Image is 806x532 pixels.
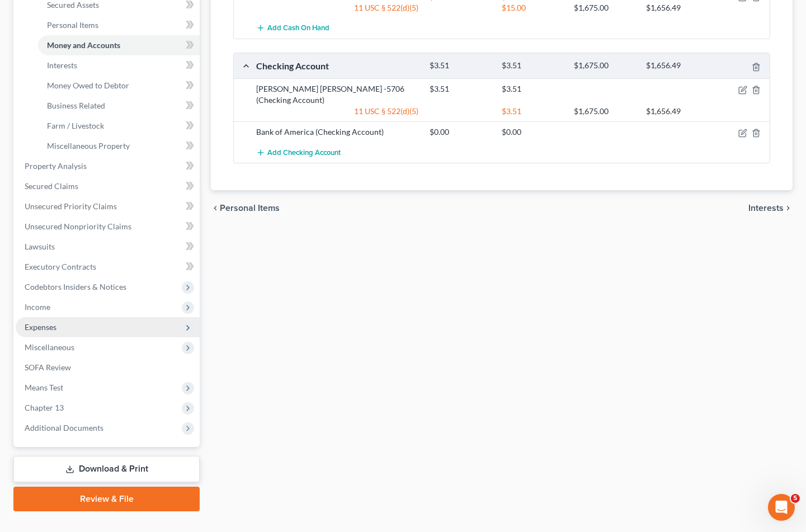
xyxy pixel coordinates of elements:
[251,60,424,72] div: Checking Account
[47,81,129,90] span: Money Owed to Debtor
[25,242,55,251] span: Lawsuits
[211,204,280,213] button: chevron_left Personal Items
[25,262,96,271] span: Executory Contracts
[25,403,64,412] span: Chapter 13
[16,176,200,196] a: Secured Claims
[25,302,50,312] span: Income
[748,204,793,213] button: Interests chevron_right
[38,15,200,35] a: Personal Items
[568,2,640,13] div: $1,675.00
[267,148,341,157] span: Add Checking Account
[768,494,795,521] iframe: Intercom live chat
[256,142,341,163] button: Add Checking Account
[25,383,63,392] span: Means Test
[267,24,329,33] span: Add Cash on Hand
[16,257,200,277] a: Executory Contracts
[641,60,713,71] div: $1,656.49
[47,20,98,30] span: Personal Items
[784,204,793,213] i: chevron_right
[16,156,200,176] a: Property Analysis
[568,106,640,117] div: $1,675.00
[47,40,120,50] span: Money and Accounts
[496,60,568,71] div: $3.51
[38,116,200,136] a: Farm / Livestock
[251,106,424,117] div: 11 USC § 522(d)(5)
[38,35,200,55] a: Money and Accounts
[16,357,200,378] a: SOFA Review
[25,322,56,332] span: Expenses
[38,136,200,156] a: Miscellaneous Property
[424,126,496,138] div: $0.00
[251,126,424,138] div: Bank of America (Checking Account)
[256,18,329,39] button: Add Cash on Hand
[38,96,200,116] a: Business Related
[25,362,71,372] span: SOFA Review
[25,282,126,291] span: Codebtors Insiders & Notices
[47,60,77,70] span: Interests
[25,201,117,211] span: Unsecured Priority Claims
[641,2,713,13] div: $1,656.49
[568,60,640,71] div: $1,675.00
[13,456,200,482] a: Download & Print
[16,196,200,216] a: Unsecured Priority Claims
[25,222,131,231] span: Unsecured Nonpriority Claims
[47,141,130,150] span: Miscellaneous Property
[791,494,800,503] span: 5
[25,181,78,191] span: Secured Claims
[211,204,220,213] i: chevron_left
[47,121,104,130] span: Farm / Livestock
[38,55,200,76] a: Interests
[641,106,713,117] div: $1,656.49
[496,2,568,13] div: $15.00
[424,60,496,71] div: $3.51
[13,487,200,511] a: Review & File
[16,237,200,257] a: Lawsuits
[25,423,103,432] span: Additional Documents
[748,204,784,213] span: Interests
[220,204,280,213] span: Personal Items
[25,161,87,171] span: Property Analysis
[424,83,496,95] div: $3.51
[496,126,568,138] div: $0.00
[496,83,568,95] div: $3.51
[16,216,200,237] a: Unsecured Nonpriority Claims
[496,106,568,117] div: $3.51
[251,2,424,13] div: 11 USC § 522(d)(5)
[38,76,200,96] a: Money Owed to Debtor
[25,342,74,352] span: Miscellaneous
[47,101,105,110] span: Business Related
[251,83,424,106] div: [PERSON_NAME] [PERSON_NAME] -5706 (Checking Account)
